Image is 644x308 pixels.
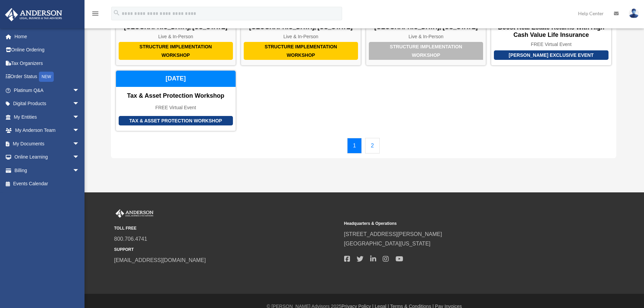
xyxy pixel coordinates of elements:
a: Tax Organizers [5,56,90,70]
a: My Anderson Teamarrow_drop_down [5,124,90,137]
a: Structure Implementation Workshop [GEOGRAPHIC_DATA], [US_STATE] Live & In-Person [DATE]-[DATE] [116,4,236,66]
a: Digital Productsarrow_drop_down [5,97,90,111]
a: 800.706.4741 [114,236,147,242]
div: Tax & Asset Protection Workshop [119,116,233,126]
small: Headquarters & Operations [344,220,569,227]
span: arrow_drop_down [73,97,86,111]
a: Tax & Asset Protection Workshop Tax & Asset Protection Workshop FREE Virtual Event [DATE] [116,70,236,131]
a: My Documentsarrow_drop_down [5,137,90,150]
div: NEW [39,72,54,82]
img: Anderson Advisors Platinum Portal [114,209,155,218]
a: menu [91,12,99,18]
a: [STREET_ADDRESS][PERSON_NAME] [344,231,442,237]
small: TOLL FREE [114,225,339,232]
a: Structure Implementation Workshop [GEOGRAPHIC_DATA], [US_STATE] Live & In-Person [DATE]-[DATE] [366,4,486,66]
a: Online Ordering [5,43,90,57]
a: Structure Implementation Workshop [GEOGRAPHIC_DATA], [US_STATE] Live & In-Person [DATE]-[DATE] [241,4,361,66]
div: Structure Implementation Workshop [369,42,483,60]
span: arrow_drop_down [73,124,86,138]
div: [DATE] [116,71,236,87]
a: [PERSON_NAME] Exclusive Event Boost Real Estate Returns with High Cash Value Life Insurance FREE ... [491,4,611,66]
div: Structure Implementation Workshop [244,42,358,60]
div: Live & In-Person [116,34,236,40]
a: [GEOGRAPHIC_DATA][US_STATE] [344,241,431,246]
span: arrow_drop_down [73,137,86,151]
span: arrow_drop_down [73,110,86,124]
span: arrow_drop_down [73,164,86,177]
span: arrow_drop_down [73,84,86,97]
img: User Pic [629,8,639,18]
a: Billingarrow_drop_down [5,164,90,177]
small: SUPPORT [114,246,339,253]
div: FREE Virtual Event [491,42,611,47]
a: Order StatusNEW [5,70,90,84]
div: Live & In-Person [241,34,361,40]
div: Structure Implementation Workshop [119,42,233,60]
a: [EMAIL_ADDRESS][DOMAIN_NAME] [114,257,206,263]
span: arrow_drop_down [73,150,86,164]
div: Boost Real Estate Returns with High Cash Value Life Insurance [491,24,611,39]
div: [PERSON_NAME] Exclusive Event [494,50,608,60]
div: Live & In-Person [366,34,486,40]
a: Home [5,30,90,43]
a: Platinum Q&Aarrow_drop_down [5,84,90,97]
a: Events Calendar [5,177,86,191]
i: search [113,9,120,17]
a: 2 [365,138,380,153]
div: Tax & Asset Protection Workshop [116,92,236,100]
i: menu [91,9,99,18]
a: My Entitiesarrow_drop_down [5,110,90,124]
a: 1 [347,138,362,153]
img: Anderson Advisors Platinum Portal [3,8,64,21]
div: FREE Virtual Event [116,105,236,111]
a: Online Learningarrow_drop_down [5,150,90,164]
